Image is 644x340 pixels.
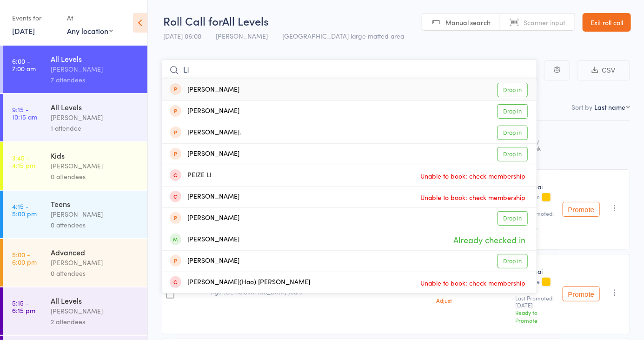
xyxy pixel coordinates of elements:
[498,126,528,140] a: Drop in
[170,106,239,117] div: [PERSON_NAME]
[163,31,201,40] span: [DATE] 06:00
[12,202,37,217] time: 4:15 - 5:00 pm
[436,297,469,303] a: Adjust
[418,169,528,183] span: Unable to book: check membership
[524,18,565,27] span: Scanner input
[51,220,139,230] div: 0 attendees
[451,232,528,248] span: Already checked in
[170,170,212,181] div: PEIZE LI
[170,277,310,288] div: [PERSON_NAME](Hao) [PERSON_NAME]
[51,123,139,133] div: 1 attendee
[3,239,147,287] a: 5:00 -6:00 pmAdvanced[PERSON_NAME]0 attendees
[12,106,37,120] time: 9:15 - 10:15 am
[571,102,592,112] label: Sort by
[51,316,139,327] div: 2 attendees
[3,191,147,238] a: 4:15 -5:00 pmTeens[PERSON_NAME]0 attendees
[445,18,491,27] span: Manual search
[51,102,139,112] div: All Levels
[170,192,239,202] div: [PERSON_NAME]
[12,251,37,266] time: 5:00 - 6:00 pm
[12,57,36,72] time: 6:00 - 7:00 am
[498,147,528,161] a: Drop in
[51,160,139,171] div: [PERSON_NAME]
[12,10,58,26] div: Events for
[51,150,139,160] div: Kids
[51,295,139,306] div: All Levels
[67,10,113,26] div: At
[3,287,147,335] a: 5:15 -6:15 pmAll Levels[PERSON_NAME]2 attendees
[498,211,528,226] a: Drop in
[563,202,600,217] button: Promote
[170,149,239,160] div: [PERSON_NAME]
[3,142,147,190] a: 3:45 -4:15 pmKids[PERSON_NAME]0 attendees
[51,74,139,85] div: 7 attendees
[3,94,147,141] a: 9:15 -10:15 amAll Levels[PERSON_NAME]1 attendee
[51,257,139,268] div: [PERSON_NAME]
[498,83,528,97] a: Drop in
[498,254,528,268] a: Drop in
[51,53,139,64] div: All Levels
[51,64,139,74] div: [PERSON_NAME]
[515,295,555,308] small: Last Promoted: [DATE]
[594,102,625,112] div: Last name
[216,31,268,40] span: [PERSON_NAME]
[12,154,35,169] time: 3:45 - 4:15 pm
[67,26,113,36] div: Any location
[436,267,469,303] div: $49.00
[51,306,139,316] div: [PERSON_NAME]
[12,299,35,314] time: 5:15 - 6:15 pm
[583,13,631,32] a: Exit roll call
[170,213,239,224] div: [PERSON_NAME]
[51,209,139,220] div: [PERSON_NAME]
[170,127,241,138] div: [PERSON_NAME].
[577,60,630,80] button: CSV
[162,60,537,81] input: Search by name
[163,13,222,28] span: Roll Call for
[51,268,139,279] div: 0 attendees
[418,276,528,290] span: Unable to book: check membership
[51,171,139,182] div: 0 attendees
[3,46,147,93] a: 6:00 -7:00 amAll Levels[PERSON_NAME]7 attendees
[222,13,269,28] span: All Levels
[170,85,239,95] div: [PERSON_NAME]
[563,287,600,301] button: Promote
[51,112,139,123] div: [PERSON_NAME]
[436,287,469,293] a: Show more
[515,308,555,324] div: Ready to Promote
[498,104,528,119] a: Drop in
[282,31,404,40] span: [GEOGRAPHIC_DATA] large matted area
[170,256,239,267] div: [PERSON_NAME]
[51,199,139,209] div: Teens
[51,247,139,257] div: Advanced
[418,190,528,204] span: Unable to book: check membership
[12,26,35,36] a: [DATE]
[170,234,239,245] div: [PERSON_NAME]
